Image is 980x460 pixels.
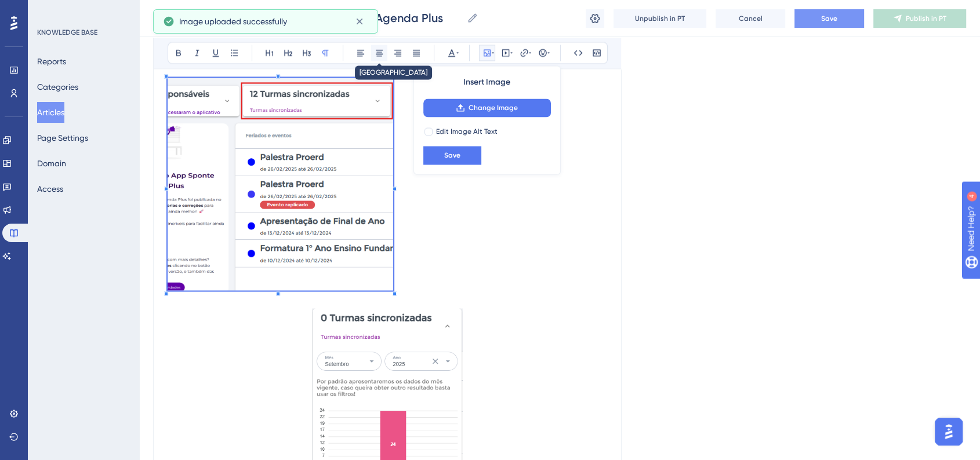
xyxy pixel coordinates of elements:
[179,14,287,28] span: Image uploaded successfully
[794,9,864,28] button: Save
[27,3,72,17] span: Need Help?
[37,76,78,97] button: Categories
[444,151,460,160] span: Save
[931,414,966,449] iframe: UserGuiding AI Assistant Launcher
[614,9,706,28] button: Unpublish in PT
[873,9,966,28] button: Publish in PT
[37,153,66,174] button: Domain
[37,178,63,199] button: Access
[423,98,551,117] button: Change Image
[463,75,510,89] span: Insert Image
[821,14,837,23] span: Save
[436,127,498,136] span: Edit Image Alt Text
[423,146,481,165] button: Save
[37,51,66,72] button: Reports
[906,14,946,23] span: Publish in PT
[37,127,88,148] button: Page Settings
[37,28,97,37] div: KNOWLEDGE BASE
[81,6,84,15] div: 4
[739,14,763,23] span: Cancel
[37,102,64,123] button: Articles
[469,103,518,112] span: Change Image
[635,14,685,23] span: Unpublish in PT
[716,9,785,28] button: Cancel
